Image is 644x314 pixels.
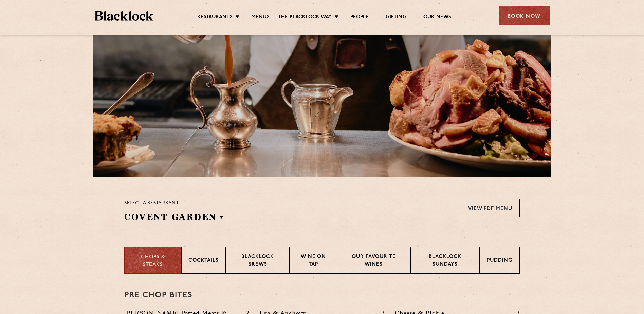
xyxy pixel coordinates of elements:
a: People [350,14,369,21]
p: Our favourite wines [344,253,403,269]
p: Blacklock Brews [233,253,282,269]
a: Menus [251,14,270,21]
h2: Covent Garden [124,211,223,226]
p: Blacklock Sundays [418,253,473,269]
p: Wine on Tap [297,253,330,269]
a: The Blacklock Way [278,14,332,21]
img: BL_Textured_Logo-footer-cropped.svg [95,11,153,21]
a: Gifting [386,14,406,21]
p: Pudding [487,257,512,265]
div: Book Now [499,6,550,25]
p: Cocktails [188,257,219,265]
a: Restaurants [197,14,233,21]
h3: Pre Chop Bites [124,291,520,300]
a: View PDF Menu [461,199,520,217]
p: Chops & Steaks [132,254,174,269]
a: Our News [423,14,452,21]
p: Select a restaurant [124,199,223,208]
